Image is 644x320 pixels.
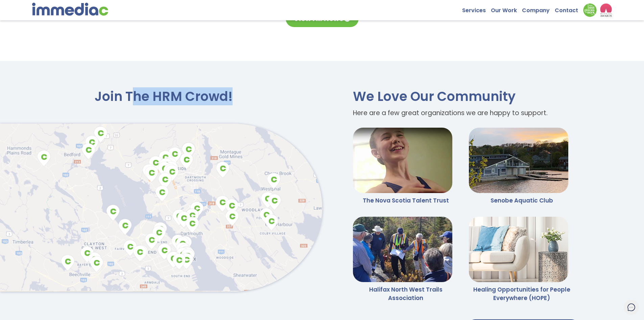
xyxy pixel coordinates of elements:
[491,3,522,14] a: Our Work
[473,285,570,302] a: Healing Opportunities for People Everywhere (HOPE)
[348,88,580,105] h2: We Love Our Community
[462,3,491,14] a: Services
[369,285,443,302] a: Halifax North West Trails Association
[348,108,580,118] h4: Here are a few great organizations we are happy to support.
[32,3,108,16] img: immediac
[363,196,449,205] a: The Nova Scotia Talent Trust
[353,217,452,282] img: Halifax North West Trails Association
[353,128,452,193] img: The Nova Scotia Talent Trust
[522,3,555,14] a: Company
[469,217,568,282] img: Healing Opportunities for People Everywhere (HOPE)
[469,128,568,193] img: Senobe Aquatic Club
[555,3,583,14] a: Contact
[583,3,597,17] img: Down
[491,196,553,205] a: Senobe Aquatic Club
[600,3,612,17] img: logo2_wea_nobg.webp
